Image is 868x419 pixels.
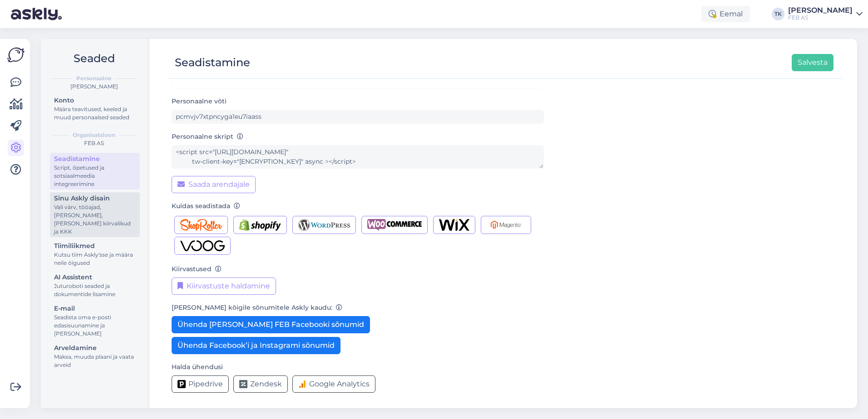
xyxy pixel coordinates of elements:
[788,7,853,14] div: [PERSON_NAME]
[367,219,422,231] img: Woocommerce
[73,131,115,139] b: Organisatsioon
[50,342,140,370] a: ArveldamineMaksa, muuda plaani ja vaata arveid
[54,343,136,353] div: Arveldamine
[172,375,229,393] button: Pipedrive
[172,97,227,106] label: Personaalne võti
[175,54,250,71] div: Seadistamine
[309,379,370,390] span: Google Analytics
[792,54,833,71] button: Salvesta
[54,353,136,369] div: Maksa, muuda plaani ja vaata arveid
[76,74,112,83] b: Personaalne
[298,219,350,231] img: Wordpress
[250,379,282,390] span: Zendesk
[50,240,140,268] a: TiimiliikmedKutsu tiim Askly'sse ja määra neile õigused
[48,83,140,91] div: [PERSON_NAME]
[292,375,375,393] button: Google Analytics
[239,219,281,231] img: Shopify
[54,241,136,251] div: Tiimiliikmed
[298,380,306,388] img: Google Analytics
[180,219,222,231] img: Shoproller
[54,251,136,267] div: Kutsu tiim Askly'sse ja määra neile õigused
[50,94,140,123] a: KontoMäära teavitused, keeled ja muud personaalsed seaded
[788,7,863,21] a: [PERSON_NAME]FEB AS
[50,153,140,190] a: SeadistamineScript, õpetused ja sotsiaalmeedia integreerimine
[172,176,256,193] button: Saada arendajale
[172,303,342,312] label: [PERSON_NAME] kõigile sõnumitele Askly kaudu:
[172,132,243,141] label: Personaalne skript
[54,313,136,338] div: Seadista oma e-posti edasisuunamine ja [PERSON_NAME]
[7,46,25,63] img: Askly Logo
[48,50,140,67] h2: Seaded
[188,379,223,390] span: Pipedrive
[701,6,750,22] div: Eemal
[172,337,340,354] button: Ühenda Facebook’i ja Instagrami sõnumid
[788,14,853,21] div: FEB AS
[50,302,140,339] a: E-mailSeadista oma e-posti edasisuunamine ja [PERSON_NAME]
[178,380,186,388] img: Pipedrive
[54,164,136,188] div: Script, õpetused ja sotsiaalmeedia integreerimine
[172,278,276,295] button: Kiirvastuste haldamine
[487,219,525,231] img: Magento
[239,380,247,388] img: Zendesk
[233,375,288,393] button: Zendesk
[54,282,136,298] div: Juturoboti seaded ja dokumentide lisamine
[54,194,136,203] div: Sinu Askly disain
[54,154,136,164] div: Seadistamine
[172,145,544,169] textarea: <script src="[URL][DOMAIN_NAME]" tw-client-key="[ENCRYPTION_KEY]" async ></script>
[772,8,784,20] div: TK
[50,192,140,237] a: Sinu Askly disainVali värv, tööajad, [PERSON_NAME], [PERSON_NAME] kiirvalikud ja KKK
[172,201,240,211] label: Kuidas seadistada
[54,304,136,313] div: E-mail
[48,139,140,147] div: FEB AS
[50,271,140,300] a: AI AssistentJuturoboti seaded ja dokumentide lisamine
[180,240,225,252] img: Voog
[172,264,222,274] label: Kiirvastused
[54,203,136,236] div: Vali värv, tööajad, [PERSON_NAME], [PERSON_NAME] kiirvalikud ja KKK
[54,273,136,282] div: AI Assistent
[54,96,136,105] div: Konto
[439,219,469,231] img: Wix
[172,362,223,372] label: Halda ühendusi
[172,316,370,333] button: Ühenda [PERSON_NAME] FEB Facebooki sõnumid
[54,105,136,122] div: Määra teavitused, keeled ja muud personaalsed seaded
